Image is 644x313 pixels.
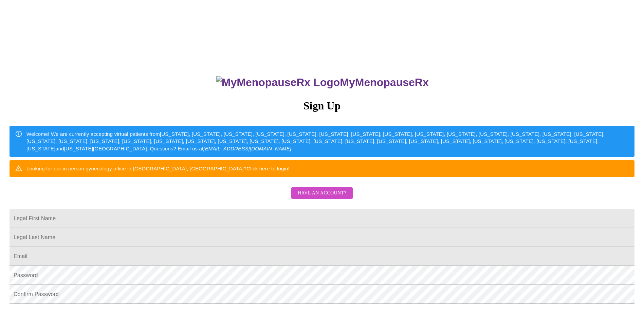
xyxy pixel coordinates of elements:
[291,187,353,199] button: Have an account?
[246,166,290,171] a: Click here to login!
[26,128,629,155] div: Welcome! We are currently accepting virtual patients from [US_STATE], [US_STATE], [US_STATE], [US...
[216,76,340,89] img: MyMenopauseRx Logo
[11,76,635,89] h3: MyMenopauseRx
[203,146,291,151] em: [EMAIL_ADDRESS][DOMAIN_NAME]
[26,162,290,175] div: Looking for our in person gynecology office in [GEOGRAPHIC_DATA], [GEOGRAPHIC_DATA]?
[289,194,355,200] a: Have an account?
[298,189,346,197] span: Have an account?
[10,100,634,112] h3: Sign Up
